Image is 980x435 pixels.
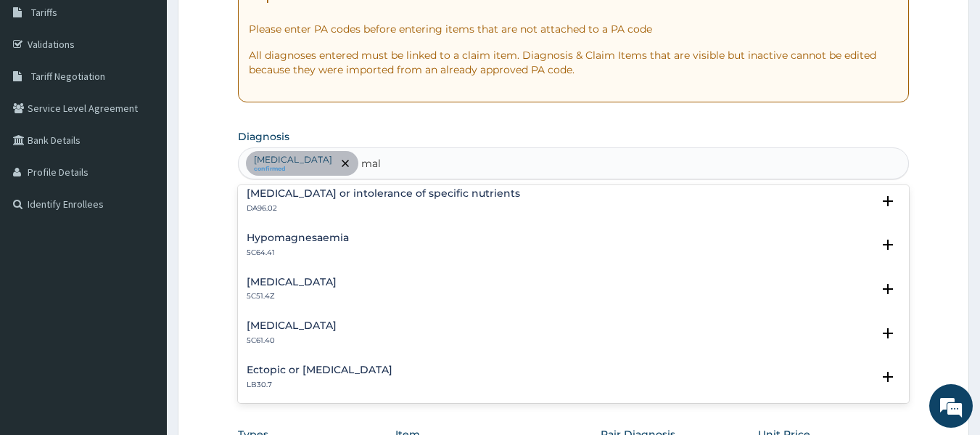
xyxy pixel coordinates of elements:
small: confirmed [254,166,332,173]
i: open select status [879,325,897,342]
p: All diagnoses entered must be linked to a claim item. Diagnosis & Claim Items that are visible bu... [249,48,899,77]
span: We're online! [84,127,200,274]
p: DA96.02 [247,203,520,214]
h4: [MEDICAL_DATA] or intolerance of specific nutrients [247,188,520,199]
h4: [MEDICAL_DATA] [247,277,337,288]
h4: Hypomagnesaemia [247,232,349,243]
span: remove selection option [339,157,352,170]
img: d_794563401_company_1708531726252_794563401 [27,73,59,109]
span: Tariff Negotiation [31,70,105,83]
p: LB30.7 [247,380,392,390]
i: open select status [879,280,897,298]
div: Minimize live chat window [238,7,273,42]
i: open select status [879,192,897,210]
h4: Ectopic or [MEDICAL_DATA] [247,365,392,375]
p: 5C51.4Z [247,291,337,301]
i: open select status [879,368,897,386]
p: 5C64.41 [247,248,349,258]
p: [MEDICAL_DATA] [254,154,332,166]
p: Please enter PA codes before entering items that are not attached to a PA code [249,22,899,36]
label: Diagnosis [238,129,289,144]
span: Tariffs [31,6,57,19]
i: open select status [879,236,897,253]
p: 5C61.40 [247,336,337,346]
textarea: Type your message and hit 'Enter' [7,285,276,336]
div: Chat with us now [75,81,244,100]
h4: [MEDICAL_DATA] [247,320,337,331]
